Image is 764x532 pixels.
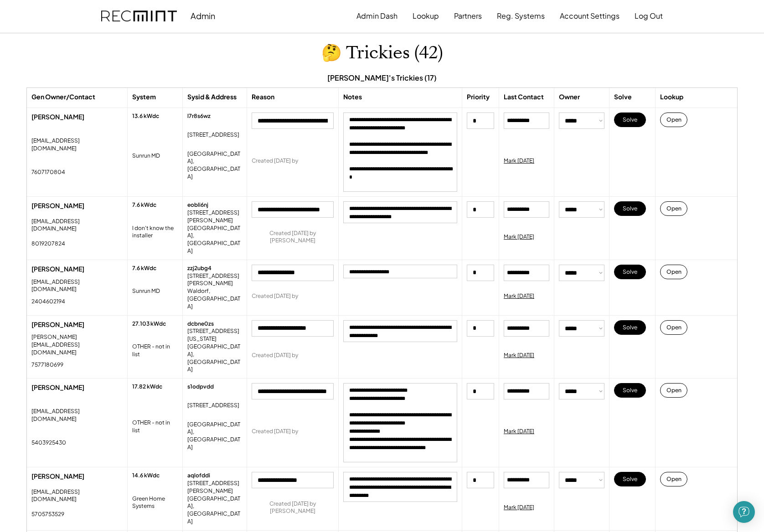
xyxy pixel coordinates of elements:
[31,511,64,518] div: 5705753529
[132,495,178,511] div: Green Home Systems
[187,150,242,181] div: [GEOGRAPHIC_DATA], [GEOGRAPHIC_DATA]
[187,421,242,451] div: [GEOGRAPHIC_DATA], [GEOGRAPHIC_DATA]
[614,113,646,127] button: Solve
[132,92,156,102] div: System
[132,343,178,358] div: OTHER - not in list
[343,92,362,102] div: Notes
[321,42,443,64] h1: 🤔 Trickies (42)
[31,472,123,481] div: [PERSON_NAME]
[559,92,580,102] div: Owner
[660,320,687,335] button: Open
[132,265,156,272] div: 7.6 kWdc
[614,383,646,398] button: Solve
[660,383,687,398] button: Open
[132,113,159,120] div: 13.6 kWdc
[132,225,178,240] div: I don't know the installer
[660,113,687,127] button: Open
[454,7,482,25] button: Partners
[187,131,239,139] div: [STREET_ADDRESS]
[660,201,687,216] button: Open
[660,92,683,102] div: Lookup
[504,92,544,102] div: Last Contact
[660,472,687,486] button: Open
[187,209,242,225] div: [STREET_ADDRESS][PERSON_NAME]
[187,383,214,391] div: s1odpvdd
[187,225,242,255] div: [GEOGRAPHIC_DATA], [GEOGRAPHIC_DATA]
[614,320,646,335] button: Solve
[187,480,242,495] div: [STREET_ADDRESS][PERSON_NAME]
[614,201,646,216] button: Solve
[356,7,397,25] button: Admin Dash
[504,233,534,241] div: Mark [DATE]
[132,201,156,209] div: 7.6 kWdc
[187,92,237,102] div: Sysid & Address
[504,504,534,512] div: Mark [DATE]
[252,230,334,245] div: Created [DATE] by [PERSON_NAME]
[31,488,123,504] div: [EMAIL_ADDRESS][DOMAIN_NAME]
[187,495,242,526] div: [GEOGRAPHIC_DATA], [GEOGRAPHIC_DATA]
[252,292,298,300] div: Created [DATE] by
[252,500,334,516] div: Created [DATE] by [PERSON_NAME]
[132,472,160,480] div: 14.6 kWdc
[467,92,490,102] div: Priority
[187,320,214,328] div: dcbne0zs
[252,92,274,102] div: Reason
[327,73,437,83] div: [PERSON_NAME]'s Trickies (17)
[187,335,242,373] div: [US_STATE][GEOGRAPHIC_DATA], [GEOGRAPHIC_DATA]
[635,7,663,25] button: Log Out
[504,157,534,165] div: Mark [DATE]
[31,113,123,122] div: [PERSON_NAME]
[31,265,123,274] div: [PERSON_NAME]
[31,439,66,447] div: 5403925430
[31,92,95,102] div: Gen Owner/Contact
[413,7,439,25] button: Lookup
[614,92,632,102] div: Solve
[504,292,534,300] div: Mark [DATE]
[31,298,65,306] div: 2404602194
[497,7,545,25] button: Reg. Systems
[132,419,178,435] div: OTHER - not in list
[560,7,619,25] button: Account Settings
[31,320,123,329] div: [PERSON_NAME]
[31,408,123,423] div: [EMAIL_ADDRESS][DOMAIN_NAME]
[31,169,65,176] div: 7607170804
[31,278,123,294] div: [EMAIL_ADDRESS][DOMAIN_NAME]
[614,265,646,279] button: Solve
[101,10,177,22] img: recmint-logotype%403x.png
[252,157,298,165] div: Created [DATE] by
[614,472,646,486] button: Solve
[187,287,242,310] div: Waldorf, [GEOGRAPHIC_DATA]
[733,501,755,523] div: Open Intercom Messenger
[504,428,534,435] div: Mark [DATE]
[31,137,123,153] div: [EMAIL_ADDRESS][DOMAIN_NAME]
[132,320,166,328] div: 27.103 kWdc
[252,352,298,359] div: Created [DATE] by
[31,383,123,392] div: [PERSON_NAME]
[187,327,239,335] div: [STREET_ADDRESS]
[187,402,239,409] div: [STREET_ADDRESS]
[31,201,123,210] div: [PERSON_NAME]
[132,383,162,391] div: 17.82 kWdc
[187,265,212,272] div: zzj2ubg4
[187,472,210,480] div: aqlofddi
[31,333,123,356] div: [PERSON_NAME][EMAIL_ADDRESS][DOMAIN_NAME]
[132,287,160,295] div: Sunrun MD
[187,272,242,288] div: [STREET_ADDRESS][PERSON_NAME]
[187,113,211,120] div: l7r8s6wz
[31,361,63,369] div: 7577180699
[504,352,534,359] div: Mark [DATE]
[660,265,687,279] button: Open
[252,428,298,435] div: Created [DATE] by
[31,218,123,233] div: [EMAIL_ADDRESS][DOMAIN_NAME]
[132,152,160,160] div: Sunrun MD
[31,240,65,248] div: 8019207824
[191,10,215,21] div: Admin
[187,201,208,209] div: eobli6nj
